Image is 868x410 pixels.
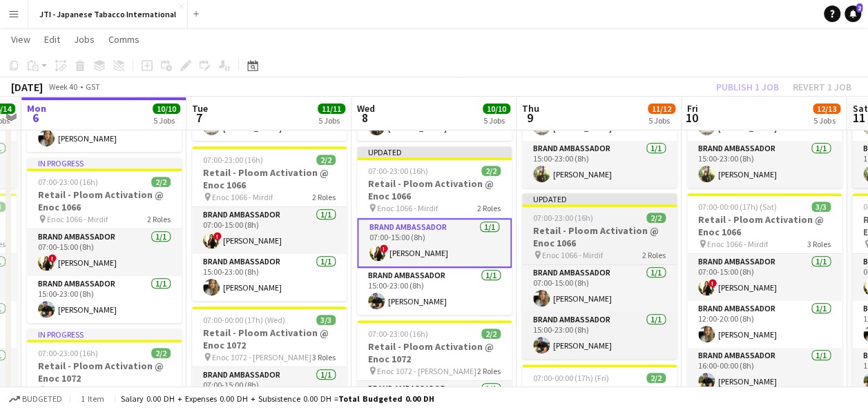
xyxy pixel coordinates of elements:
[522,312,677,359] app-card-role: Brand Ambassador1/115:00-23:00 (8h)[PERSON_NAME]
[86,81,100,92] div: GST
[522,193,677,204] div: Updated
[377,203,438,213] span: Enoc 1066 - Mirdif
[153,115,180,126] div: 5 Jobs
[813,115,840,126] div: 5 Jobs
[687,348,842,395] app-card-role: Brand Ambassador1/116:00-00:00 (8h)[PERSON_NAME]
[38,348,98,358] span: 07:00-23:00 (16h)
[807,239,831,249] span: 3 Roles
[646,373,666,383] span: 2/2
[44,33,60,46] span: Edit
[27,329,182,340] div: In progress
[7,391,64,407] button: Budgeted
[212,352,311,362] span: Enoc 1072 - [PERSON_NAME]
[108,33,139,46] span: Comms
[318,115,345,126] div: 5 Jobs
[27,188,182,213] h3: Retail - Ploom Activation @ Enoc 1066
[27,229,182,276] app-card-role: Brand Ambassador1/107:00-15:00 (8h)![PERSON_NAME]
[687,213,842,238] h3: Retail - Ploom Activation @ Enoc 1066
[38,177,98,187] span: 07:00-23:00 (16h)
[213,232,222,240] span: !
[687,193,842,395] app-job-card: 07:00-00:00 (17h) (Sat)3/3Retail - Ploom Activation @ Enoc 1066 Enoc 1066 - Mirdif3 RolesBrand Am...
[685,110,698,126] span: 10
[48,254,57,262] span: !
[687,141,842,188] app-card-role: Brand Ambassador1/115:00-23:00 (8h)[PERSON_NAME]
[852,102,867,115] span: Sat
[68,30,100,48] a: Jobs
[380,244,388,253] span: !
[27,157,182,168] div: In progress
[121,393,434,404] div: Salary 0.00 DH + Expenses 0.00 DH + Subsistence 0.00 DH =
[707,239,768,249] span: Enoc 1066 - Mirdif
[357,218,512,268] app-card-role: Brand Ambassador1/107:00-15:00 (8h)![PERSON_NAME]
[192,166,347,191] h3: Retail - Ploom Activation @ Enoc 1066
[192,254,347,301] app-card-role: Brand Ambassador1/115:00-23:00 (8h)[PERSON_NAME]
[192,326,347,351] h3: Retail - Ploom Activation @ Enoc 1072
[687,102,698,115] span: Fri
[522,224,677,249] h3: Retail - Ploom Activation @ Enoc 1066
[6,30,36,48] a: View
[27,276,182,323] app-card-role: Brand Ambassador1/115:00-23:00 (8h)[PERSON_NAME]
[483,115,510,126] div: 5 Jobs
[522,384,677,409] h3: Retail - Ploom Activation @ Enoc 1072
[76,393,109,404] span: 1 item
[687,301,842,348] app-card-role: Brand Ambassador1/112:00-20:00 (8h)[PERSON_NAME]
[648,115,675,126] div: 5 Jobs
[192,146,347,301] app-job-card: 07:00-23:00 (16h)2/2Retail - Ploom Activation @ Enoc 1066 Enoc 1066 - Mirdif2 RolesBrand Ambassad...
[520,110,539,126] span: 9
[357,146,512,315] app-job-card: Updated07:00-23:00 (16h)2/2Retail - Ploom Activation @ Enoc 1066 Enoc 1066 - Mirdif2 RolesBrand A...
[708,279,717,287] span: !
[151,177,171,187] span: 2/2
[47,214,108,224] span: Enoc 1066 - Mirdif
[47,385,146,396] span: Enoc 1072 - [PERSON_NAME]
[357,146,512,157] div: Updated
[483,104,510,114] span: 10/10
[368,166,428,176] span: 07:00-23:00 (16h)
[357,102,375,115] span: Wed
[151,348,171,358] span: 2/2
[338,393,434,404] span: Total Budgeted 0.00 DH
[522,141,677,188] app-card-role: Brand Ambassador1/115:00-23:00 (8h)[PERSON_NAME]
[646,213,666,223] span: 2/2
[190,110,208,126] span: 7
[850,110,867,126] span: 11
[522,193,677,359] app-job-card: Updated07:00-23:00 (16h)2/2Retail - Ploom Activation @ Enoc 1066 Enoc 1066 - Mirdif2 RolesBrand A...
[74,33,95,46] span: Jobs
[192,207,347,254] app-card-role: Brand Ambassador1/107:00-15:00 (8h)![PERSON_NAME]
[147,385,171,396] span: 2 Roles
[312,352,336,362] span: 3 Roles
[11,80,43,94] div: [DATE]
[856,3,862,12] span: 2
[153,104,180,114] span: 10/10
[522,102,539,115] span: Thu
[22,394,62,404] span: Budgeted
[27,157,182,323] app-job-card: In progress07:00-23:00 (16h)2/2Retail - Ploom Activation @ Enoc 1066 Enoc 1066 - Mirdif2 RolesBra...
[477,203,501,213] span: 2 Roles
[542,250,603,260] span: Enoc 1066 - Mirdif
[25,110,46,126] span: 6
[203,155,263,165] span: 07:00-23:00 (16h)
[355,110,375,126] span: 8
[845,6,861,22] a: 2
[481,329,501,339] span: 2/2
[192,102,208,115] span: Tue
[103,30,145,48] a: Comms
[27,102,46,115] span: Mon
[813,104,840,114] span: 12/13
[533,373,609,383] span: 07:00-00:00 (17h) (Fri)
[318,104,345,114] span: 11/11
[377,366,476,376] span: Enoc 1072 - [PERSON_NAME]
[522,265,677,312] app-card-role: Brand Ambassador1/107:00-15:00 (8h)[PERSON_NAME]
[316,155,336,165] span: 2/2
[203,315,285,325] span: 07:00-00:00 (17h) (Wed)
[147,214,171,224] span: 2 Roles
[533,213,593,223] span: 07:00-23:00 (16h)
[46,81,80,92] span: Week 40
[687,254,842,301] app-card-role: Brand Ambassador1/107:00-15:00 (8h)![PERSON_NAME]
[477,366,501,376] span: 2 Roles
[698,202,777,212] span: 07:00-00:00 (17h) (Sat)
